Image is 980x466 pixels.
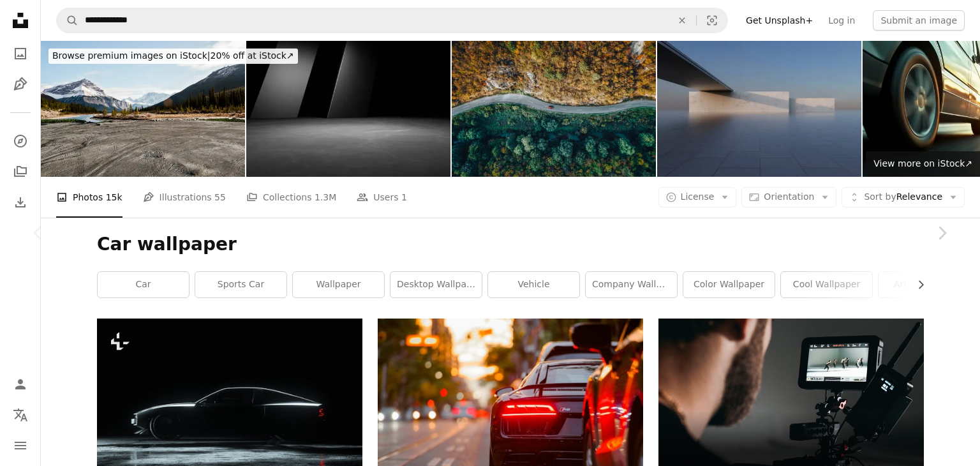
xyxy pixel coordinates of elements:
[41,41,245,177] img: empty dirt beach with traces against Canadian Rockies
[8,402,33,428] button: Language
[781,272,872,297] a: cool wallpaper
[246,177,336,218] a: Collections 1.3M
[452,41,656,177] img: Road through the forest
[873,10,965,31] button: Submit an image
[741,187,836,207] button: Orientation
[488,272,579,297] a: vehicle
[390,272,482,297] a: desktop wallpaper
[864,191,942,204] span: Relevance
[56,8,728,33] form: Find visuals sitewide
[378,402,643,413] a: black Audi R8 parked beside road
[657,41,861,177] img: 3d render of futuristic architecture background with empty concrete floor, car presentation.
[873,158,972,169] span: View more on iStock ↗
[143,177,226,218] a: Illustrations 55
[866,151,980,177] a: View more on iStock↗
[41,41,306,71] a: Browse premium images on iStock|20% off at iStock↗
[97,387,362,399] a: a car parked in the dark with its lights on
[864,192,896,202] span: Sort by
[48,49,298,64] div: 20% off at iStock ↗
[98,272,189,297] a: car
[401,190,407,204] span: 1
[8,71,33,97] a: Illustrations
[8,159,33,184] a: Collections
[357,177,407,218] a: Users 1
[52,50,210,61] span: Browse premium images on iStock |
[764,192,814,202] span: Orientation
[697,8,727,33] button: Visual search
[668,8,696,33] button: Clear
[879,272,970,297] a: art wallpaper
[97,233,924,256] h1: Car wallpaper
[658,187,737,207] button: License
[8,372,33,397] a: Log in / Sign up
[8,128,33,154] a: Explore
[57,8,78,33] button: Search Unsplash
[842,187,965,207] button: Sort byRelevance
[293,272,384,297] a: wallpaper
[214,190,226,204] span: 55
[246,41,450,177] img: 3d rendering of black abstract geometric modern dark room background. Scene for advertising desig...
[681,192,715,202] span: License
[903,172,980,294] a: Next
[820,10,863,31] a: Log in
[683,272,775,297] a: color wallpaper
[738,10,820,31] a: Get Unsplash+
[586,272,677,297] a: company wallpaper
[8,433,33,458] button: Menu
[315,190,336,204] span: 1.3M
[195,272,286,297] a: sports car
[8,41,33,66] a: Photos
